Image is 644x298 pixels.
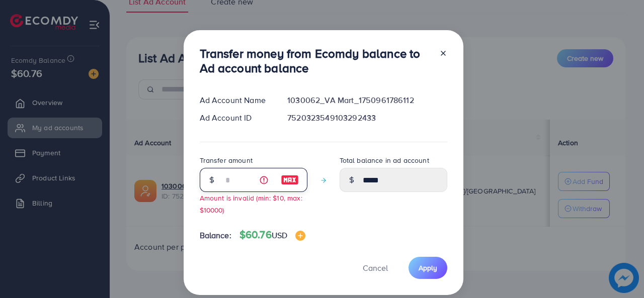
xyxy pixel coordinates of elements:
button: Apply [409,257,447,278]
img: image [295,231,305,241]
span: USD [272,230,287,241]
img: image [281,174,299,186]
small: Amount is invalid (min: $10, max: $10000) [200,193,302,214]
button: Cancel [350,257,400,278]
span: Cancel [363,262,388,273]
div: 7520323549103292433 [279,112,455,124]
h3: Transfer money from Ecomdy balance to Ad account balance [200,46,431,75]
div: Ad Account Name [192,94,280,106]
span: Apply [419,263,437,273]
span: Balance: [200,230,231,241]
h4: $60.76 [239,229,305,241]
label: Transfer amount [200,155,253,165]
div: 1030062_VA Mart_1750961786112 [279,94,455,106]
label: Total balance in ad account [340,155,429,165]
div: Ad Account ID [192,112,280,124]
